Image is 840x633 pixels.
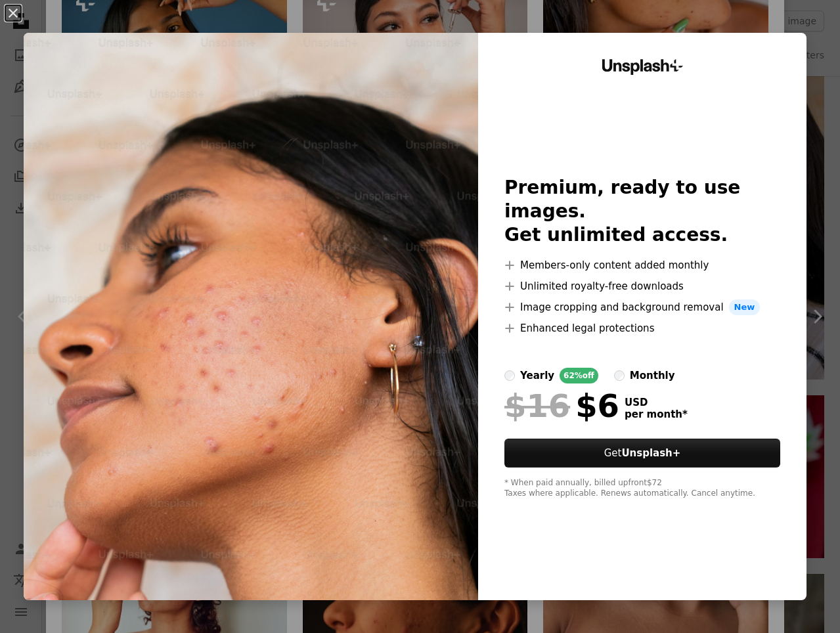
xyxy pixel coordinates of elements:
input: monthly [614,370,625,381]
div: 62% off [560,368,598,383]
input: yearly62%off [504,370,515,381]
button: GetUnsplash+ [504,439,780,468]
div: monthly [630,368,675,383]
div: yearly [520,368,554,383]
strong: Unsplash+ [621,447,680,459]
span: $16 [504,389,570,423]
li: Image cropping and background removal [504,299,780,315]
li: Members-only content added monthly [504,257,780,273]
h2: Premium, ready to use images. Get unlimited access. [504,176,780,247]
span: per month * [625,408,688,420]
div: * When paid annually, billed upfront $72 Taxes where applicable. Renews automatically. Cancel any... [504,478,780,499]
li: Unlimited royalty-free downloads [504,278,780,294]
span: New [729,299,761,315]
span: USD [625,397,688,408]
li: Enhanced legal protections [504,320,780,336]
div: $6 [504,389,619,423]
